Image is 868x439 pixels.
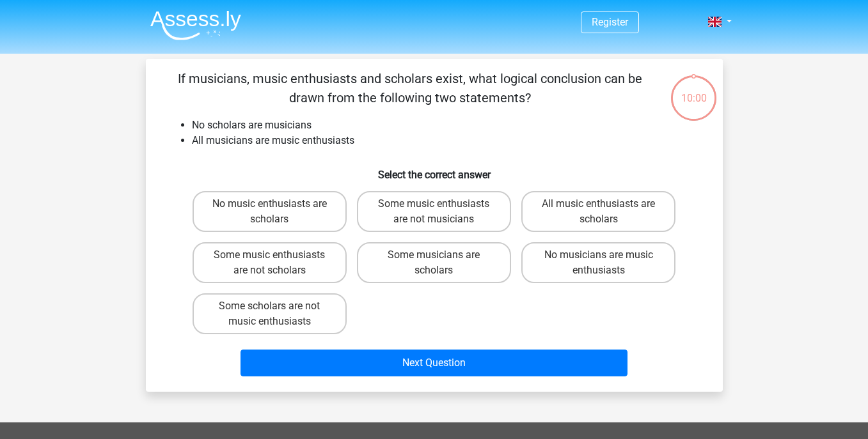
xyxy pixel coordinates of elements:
[193,242,347,283] label: Some music enthusiasts are not scholars
[670,74,718,106] div: 10:00
[193,293,347,334] label: Some scholars are not music enthusiasts
[357,191,511,232] label: Some music enthusiasts are not musicians
[521,191,675,232] label: All music enthusiasts are scholars
[592,16,628,28] a: Register
[241,350,627,376] button: Next Question
[193,191,347,232] label: No music enthusiasts are scholars
[192,133,702,148] li: All musicians are music enthusiasts
[150,10,241,40] img: Assessly
[166,69,654,107] p: If musicians, music enthusiasts and scholars exist, what logical conclusion can be drawn from the...
[192,118,702,133] li: No scholars are musicians
[166,158,702,181] h6: Select the correct answer
[521,242,675,283] label: No musicians are music enthusiasts
[357,242,511,283] label: Some musicians are scholars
